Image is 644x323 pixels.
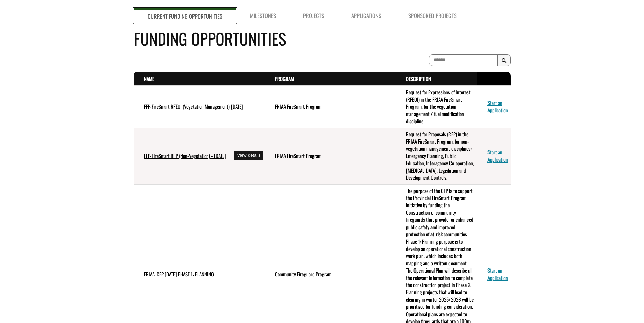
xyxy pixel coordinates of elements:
[144,103,243,110] a: FFP-FireSmart RFEOI (Vegetation Management) [DATE]
[134,8,236,23] a: Current Funding Opportunities
[265,128,396,184] td: FRIAA FireSmart Program
[144,75,154,82] a: Name
[487,266,508,281] a: Start an Application
[236,8,290,23] a: Milestones
[134,26,511,50] h4: Funding Opportunities
[234,151,263,160] div: View details
[497,54,511,66] button: Search Results
[265,86,396,128] td: FRIAA FireSmart Program
[395,8,470,23] a: Sponsored Projects
[396,128,477,184] td: Request for Proposals (RFP) in the FRIAA FireSmart Program, for non-vegetation management discipl...
[134,128,265,184] td: FFP-FireSmart RFP (Non-Vegetation) - July 2025
[134,86,265,128] td: FFP-FireSmart RFEOI (Vegetation Management) July 2025
[290,8,338,23] a: Projects
[406,75,431,82] a: Description
[144,152,226,159] a: FFP-FireSmart RFP (Non-Vegetation) - [DATE]
[275,75,294,82] a: Program
[338,8,395,23] a: Applications
[396,86,477,128] td: Request for Expressions of Interest (RFEOI) in the FRIAA FireSmart Program, for the vegetation ma...
[144,270,214,278] a: FRIAA-CFP [DATE] PHASE 1: PLANNING
[487,148,508,163] a: Start an Application
[487,99,508,113] a: Start an Application
[429,54,498,66] input: To search on partial text, use the asterisk (*) wildcard character.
